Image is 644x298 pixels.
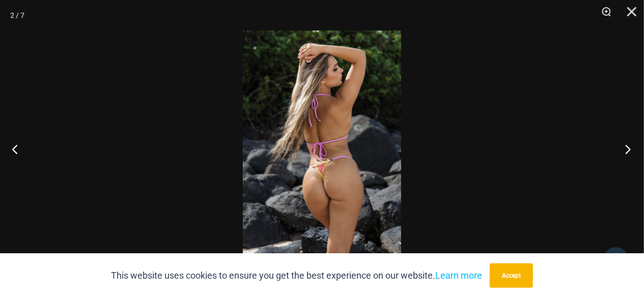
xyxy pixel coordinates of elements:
[10,8,24,23] div: 2 / 7
[435,270,482,281] a: Learn more
[490,263,533,288] button: Accept
[606,124,644,174] button: Next
[111,268,482,283] p: This website uses cookies to ensure you get the best experience on our website.
[243,31,401,267] img: Maya Sunkist Coral 309 Top 469 Bottom 04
